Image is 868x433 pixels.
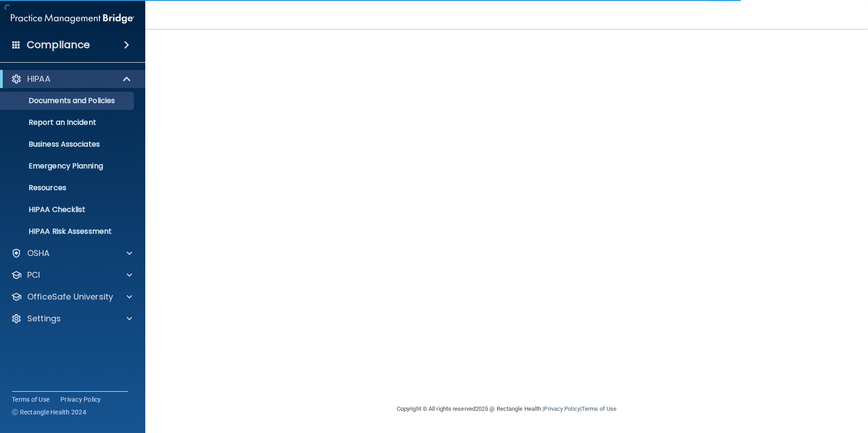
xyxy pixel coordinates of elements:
[27,248,50,259] p: OSHA
[6,162,130,171] p: Emergency Planning
[11,270,132,280] a: PCI
[11,74,132,84] a: HIPAA
[341,394,672,423] div: Copyright © All rights reserved 2025 @ Rectangle Health | |
[12,408,86,417] span: Ⓒ Rectangle Health 2024
[11,248,132,259] a: OSHA
[6,205,130,214] p: HIPAA Checklist
[60,395,101,404] a: Privacy Policy
[6,118,130,127] p: Report an Incident
[27,74,50,84] p: HIPAA
[12,395,49,404] a: Terms of Use
[27,313,61,324] p: Settings
[11,291,132,302] a: OfficeSafe University
[11,313,132,324] a: Settings
[27,39,90,51] h4: Compliance
[6,183,130,192] p: Resources
[6,96,130,105] p: Documents and Policies
[6,227,130,236] p: HIPAA Risk Assessment
[27,291,113,302] p: OfficeSafe University
[582,405,616,412] a: Terms of Use
[544,405,580,412] a: Privacy Policy
[6,140,130,149] p: Business Associates
[11,10,134,28] img: PMB logo
[27,270,40,280] p: PCI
